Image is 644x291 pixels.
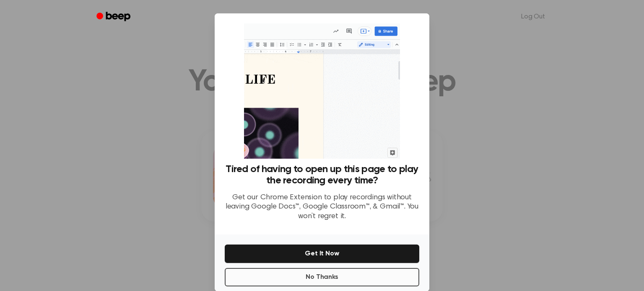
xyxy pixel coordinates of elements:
img: Beep extension in action [244,23,400,159]
button: Get It Now [225,245,419,263]
a: Log Out [513,7,553,27]
a: Beep [91,9,138,25]
p: Get our Chrome Extension to play recordings without leaving Google Docs™, Google Classroom™, & Gm... [225,193,419,221]
button: No Thanks [225,268,419,286]
h3: Tired of having to open up this page to play the recording every time? [225,164,419,186]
